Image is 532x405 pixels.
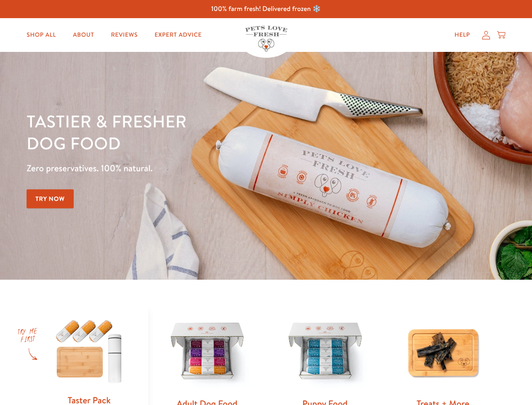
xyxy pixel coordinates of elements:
img: Pets Love Fresh [245,26,287,51]
h1: Tastier & fresher dog food [27,110,346,154]
a: About [66,27,101,43]
a: Try Now [27,189,74,208]
p: Zero preservatives. 100% natural. [27,161,346,176]
a: Expert Advice [148,27,209,43]
a: Help [448,27,477,43]
a: Shop All [20,27,63,43]
a: Reviews [104,27,144,43]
